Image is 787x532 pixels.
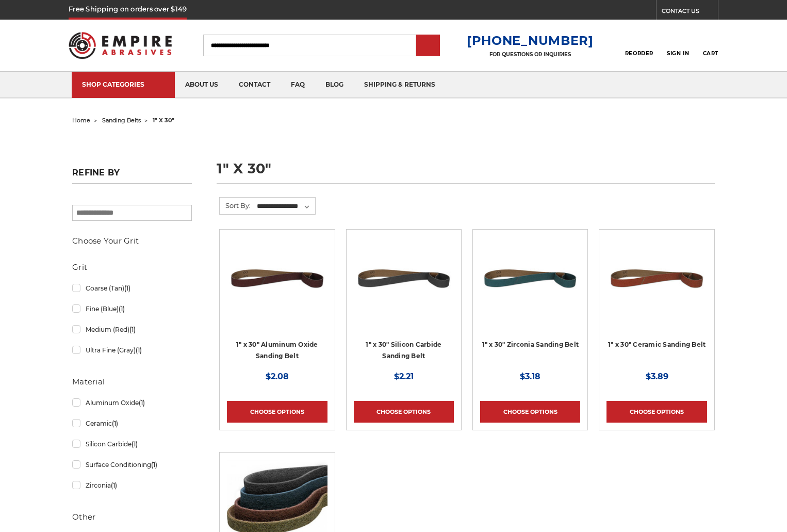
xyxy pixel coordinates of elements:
a: 1" x 30" Silicon Carbide File Belt [354,237,454,369]
a: Choose Options [354,401,454,423]
span: (1) [124,284,130,292]
a: Surface Conditioning(1) [72,456,192,474]
span: (1) [151,461,157,469]
span: (1) [111,481,117,489]
input: Submit [418,36,438,56]
span: Cart [703,50,718,57]
span: Reorder [625,50,653,57]
span: 1" x 30" [153,117,174,124]
span: (1) [129,326,136,333]
a: Ultra Fine (Gray)(1) [72,341,192,359]
select: Sort By: [255,199,315,214]
a: about us [175,72,228,98]
a: Choose Options [227,401,327,423]
p: FOR QUESTIONS OR INQUIRIES [467,51,594,58]
a: Ceramic(1) [72,414,192,432]
span: Sign In [667,50,689,57]
a: sanding belts [102,117,141,124]
a: [PHONE_NUMBER] [467,33,594,48]
img: 1" x 30" Ceramic File Belt [606,237,707,319]
a: 1" x 30" Aluminum Oxide File Belt [227,237,327,369]
span: (1) [112,420,118,427]
a: CONTACT US [662,5,718,20]
a: blog [315,72,354,98]
a: 1" x 30" Zirconia File Belt [480,237,580,369]
h5: Choose Your Grit [72,235,192,247]
a: Silicon Carbide(1) [72,435,192,453]
span: $3.89 [646,372,668,381]
a: Aluminum Oxide(1) [72,394,192,412]
span: $2.21 [394,372,414,381]
span: (1) [119,305,125,313]
a: Medium (Red)(1) [72,320,192,338]
a: Cart [703,34,718,57]
a: Fine (Blue)(1) [72,300,192,318]
h5: Grit [72,261,192,273]
a: Choose Options [606,401,707,423]
span: (1) [132,440,138,448]
a: contact [228,72,281,98]
a: 1" x 30" Ceramic File Belt [606,237,707,369]
h1: 1" x 30" [217,162,715,184]
a: Coarse (Tan)(1) [72,279,192,297]
div: SHOP CATEGORIES [82,80,165,88]
span: $2.08 [266,372,289,381]
a: faq [281,72,315,98]
label: Sort By: [220,198,251,213]
span: $3.18 [520,372,540,381]
img: 1" x 30" Zirconia File Belt [480,237,580,319]
span: (1) [139,399,145,407]
img: Empire Abrasives [69,25,172,66]
a: Reorder [625,34,653,56]
img: 1" x 30" Aluminum Oxide File Belt [227,237,327,319]
img: 1" x 30" Silicon Carbide File Belt [354,237,454,319]
a: shipping & returns [354,72,446,98]
a: Zirconia(1) [72,476,192,494]
h5: Refine by [72,168,192,184]
a: home [72,117,90,124]
h5: Material [72,376,192,388]
span: (1) [136,346,142,354]
a: Choose Options [480,401,580,423]
h5: Other [72,511,192,523]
